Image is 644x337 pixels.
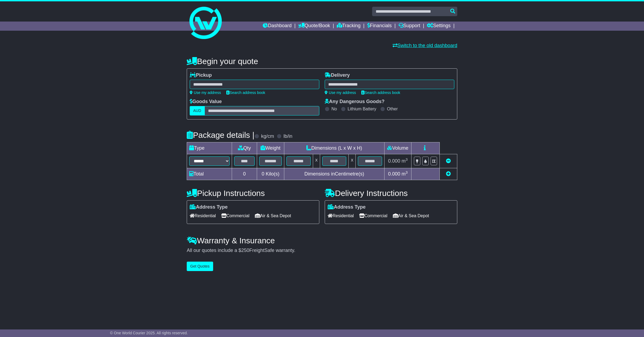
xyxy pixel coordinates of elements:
[399,22,420,31] a: Support
[187,262,213,271] button: Get Quotes
[313,154,320,168] td: x
[388,171,400,177] span: 0.000
[262,171,264,177] span: 0
[257,142,284,154] td: Weight
[263,22,292,31] a: Dashboard
[257,168,284,180] td: Kilo(s)
[226,90,265,95] a: Search address book
[190,106,205,115] label: AUD
[187,168,232,180] td: Total
[187,57,457,66] h4: Begin your quote
[284,168,384,180] td: Dimensions in Centimetre(s)
[367,22,392,31] a: Financials
[232,142,257,154] td: Qty
[190,212,216,220] span: Residential
[361,90,400,95] a: Search address book
[298,22,330,31] a: Quote/Book
[110,331,188,335] span: © One World Courier 2025. All rights reserved.
[190,99,222,105] label: Goods Value
[359,212,387,220] span: Commercial
[349,154,356,168] td: x
[284,142,384,154] td: Dimensions (L x W x H)
[328,212,354,220] span: Residential
[393,43,457,48] a: Switch to the old dashboard
[190,204,228,210] label: Address Type
[401,158,408,164] span: m
[427,22,451,31] a: Settings
[190,72,212,78] label: Pickup
[190,90,221,95] a: Use my address
[187,131,254,139] h4: Package details |
[232,168,257,180] td: 0
[348,106,376,111] label: Lithium Battery
[406,157,408,162] sup: 3
[387,106,398,111] label: Other
[283,134,292,139] label: lb/in
[325,189,457,198] h4: Delivery Instructions
[446,171,451,177] a: Add new item
[446,158,451,164] a: Remove this item
[325,99,385,105] label: Any Dangerous Goods?
[255,212,291,220] span: Air & Sea Depot
[331,106,337,111] label: No
[187,236,457,245] h4: Warranty & Insurance
[325,90,356,95] a: Use my address
[325,72,350,78] label: Delivery
[401,171,408,177] span: m
[328,204,366,210] label: Address Type
[187,189,319,198] h4: Pickup Instructions
[221,212,249,220] span: Commercial
[187,142,232,154] td: Type
[187,248,457,254] div: All our quotes include a $ FreightSafe warranty.
[384,142,411,154] td: Volume
[241,248,249,253] span: 250
[393,212,429,220] span: Air & Sea Depot
[337,22,361,31] a: Tracking
[406,170,408,174] sup: 3
[261,134,274,139] label: kg/cm
[388,158,400,164] span: 0.000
